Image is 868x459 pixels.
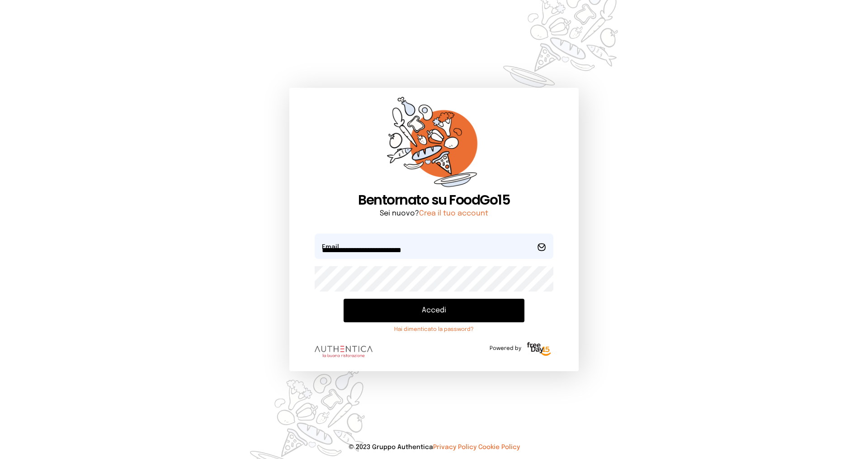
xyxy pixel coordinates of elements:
img: logo-freeday.3e08031.png [525,340,553,359]
a: Crea il tuo account [419,210,488,217]
img: sticker-orange.65babaf.png [387,97,481,192]
p: Sei nuovo? [315,208,553,219]
a: Cookie Policy [478,444,520,450]
a: Privacy Policy [433,444,476,450]
img: logo.8f33a47.png [315,346,373,358]
button: Accedi [344,299,524,322]
h1: Bentornato su FoodGo15 [315,192,553,208]
a: Hai dimenticato la password? [344,326,524,333]
p: © 2023 Gruppo Authentica [14,443,854,452]
span: Powered by [490,345,521,352]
